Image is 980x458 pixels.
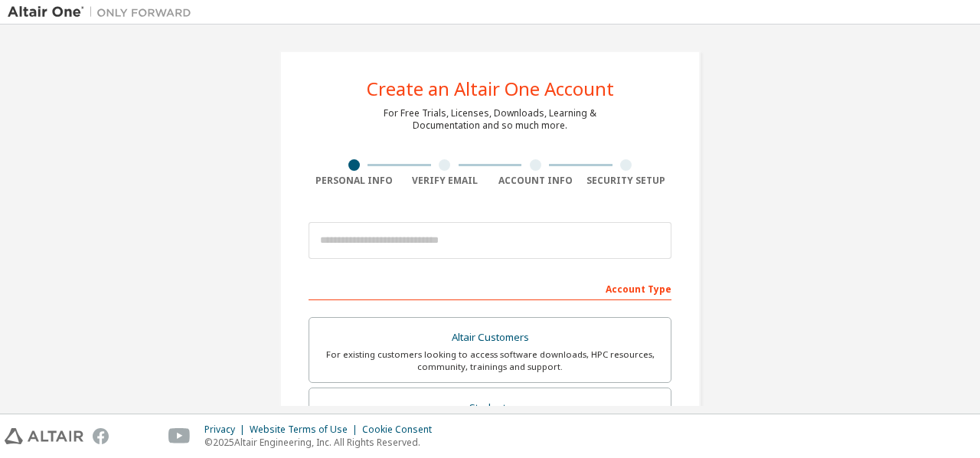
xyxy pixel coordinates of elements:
img: Altair One [8,5,199,20]
div: Verify Email [400,175,491,187]
img: altair_logo.svg [5,428,83,444]
div: Website Terms of Use [250,424,362,436]
div: Account Type [309,276,671,300]
div: Security Setup [581,175,672,187]
div: Altair Customers [318,327,661,348]
div: Personal Info [309,175,400,187]
p: © 2025 Altair Engineering, Inc. All Rights Reserved. [204,436,441,449]
img: facebook.svg [93,428,109,444]
div: Students [318,397,661,419]
div: Create an Altair One Account [367,80,614,98]
div: Account Info [490,175,581,187]
img: youtube.svg [168,428,191,444]
div: For Free Trials, Licenses, Downloads, Learning & Documentation and so much more. [384,107,596,132]
div: Privacy [204,424,250,436]
div: For existing customers looking to access software downloads, HPC resources, community, trainings ... [318,348,661,373]
div: Cookie Consent [362,424,441,436]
